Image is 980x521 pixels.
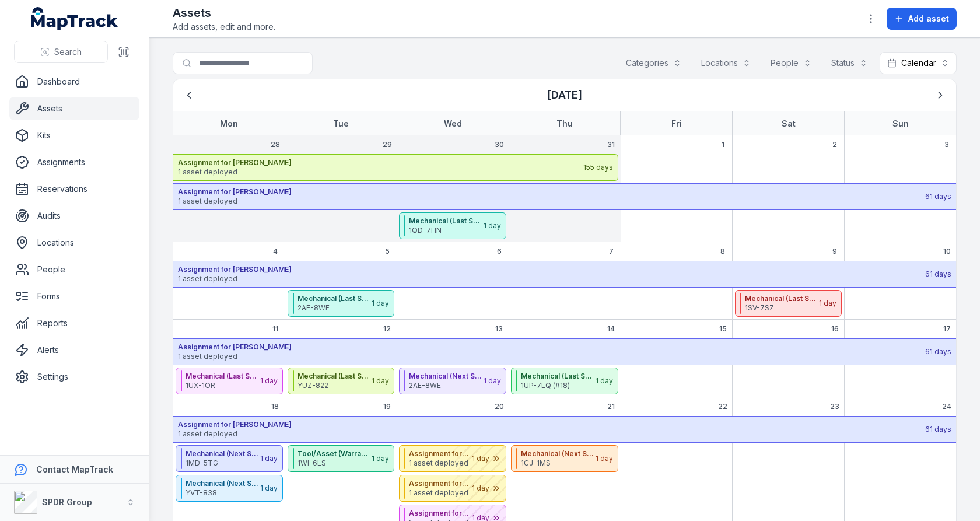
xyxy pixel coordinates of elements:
span: 8 [720,247,725,256]
button: Mechanical (Last Service Date)2AE-8WF1 day [288,290,395,317]
strong: Assignment for [PERSON_NAME] [178,187,924,197]
strong: SPDR Group [42,497,92,507]
strong: Mechanical (Last Service Date) [185,372,259,381]
strong: Assignment for [PERSON_NAME] [409,509,471,518]
span: 12 [383,324,391,334]
strong: Fri [671,118,682,128]
span: 1WI-6LS [297,459,371,468]
strong: Assignment for [PERSON_NAME] [178,342,924,352]
span: 1 asset deployed [178,274,924,284]
button: Assignment for [PERSON_NAME]1 asset deployed1 day [399,475,506,502]
strong: Sat [782,118,796,128]
a: Assignments [9,151,139,174]
span: 1 [722,140,724,149]
strong: Mechanical (Last Service Date) [297,372,371,381]
span: 1MD-5TG [185,459,259,468]
span: 4 [273,247,278,256]
span: 1QD-7HN [409,226,482,235]
strong: Assignment for [PERSON_NAME] [178,420,924,429]
a: People [9,258,139,281]
span: 13 [495,324,503,334]
span: 1CJ-1MS [521,459,594,468]
span: 20 [495,402,504,411]
span: 14 [607,324,615,334]
span: YVT-838 [185,488,259,498]
strong: Assignment for [PERSON_NAME] [409,479,471,488]
span: 1 asset deployed [409,459,471,468]
strong: Mechanical (Last Service Date) [521,372,594,381]
button: Tool/Asset (Warranty Expiry date)1WI-6LS1 day [288,445,395,472]
button: Mechanical (Last Service Date)1UP-7LQ (#18)1 day [511,368,618,394]
span: 30 [495,140,504,149]
button: Assignment for [PERSON_NAME]1 asset deployed1 day [399,445,506,472]
strong: Mechanical (Next Service Date) [521,449,594,459]
span: 24 [942,402,951,411]
span: 19 [383,402,391,411]
button: Mechanical (Last Service Date)1SV-7SZ1 day [735,290,842,317]
span: 16 [831,324,839,334]
button: Previous [178,84,200,106]
strong: Assignment for [PERSON_NAME] [178,158,582,167]
a: MapTrack [31,7,118,30]
span: 23 [830,402,839,411]
h3: [DATE] [547,87,582,103]
span: 10 [943,247,951,256]
a: Settings [9,365,139,389]
button: Mechanical (Next Service Date)2AE-8WE1 day [399,368,506,394]
a: Kits [9,124,139,147]
strong: Tue [333,118,349,128]
button: People [763,52,819,74]
a: Alerts [9,338,139,362]
strong: Mechanical (Last Service Date) [297,294,371,303]
strong: Mon [220,118,238,128]
span: 7 [609,247,614,256]
button: Add asset [887,8,957,30]
span: 1UX-1OR [185,381,259,390]
strong: Sun [892,118,909,128]
button: Calendar [880,52,957,74]
button: Categories [618,52,689,74]
a: Dashboard [9,70,139,93]
strong: Assignment for [PERSON_NAME] [178,265,924,274]
button: Status [824,52,875,74]
span: YUZ-822 [297,381,371,390]
button: Mechanical (Next Service Date)1MD-5TG1 day [176,445,283,472]
span: 1 asset deployed [178,352,924,361]
button: Assignment for [PERSON_NAME]1 asset deployed61 days [173,416,956,443]
strong: Wed [444,118,462,128]
a: Locations [9,231,139,254]
span: 9 [832,247,837,256]
span: 29 [383,140,392,149]
span: 22 [718,402,727,411]
span: 6 [497,247,502,256]
h2: Assets [173,5,275,21]
strong: Thu [556,118,573,128]
button: Assignment for [PERSON_NAME]1 asset deployed61 days [173,183,956,210]
span: 21 [607,402,615,411]
span: 1 asset deployed [178,167,582,177]
span: 3 [944,140,949,149]
button: Mechanical (Last Service Date)1QD-7HN1 day [399,212,506,239]
button: Next [929,84,951,106]
a: Reservations [9,177,139,201]
a: Reports [9,312,139,335]
strong: Assignment for [PERSON_NAME] [409,449,471,459]
a: Forms [9,285,139,308]
button: Assignment for [PERSON_NAME]1 asset deployed61 days [173,338,956,365]
button: Mechanical (Last Service Date)YUZ-8221 day [288,368,395,394]
span: 1UP-7LQ (#18) [521,381,594,390]
span: Add assets, edit and more. [173,21,275,33]
strong: Tool/Asset (Warranty Expiry date) [297,449,371,459]
button: Assignment for [PERSON_NAME]1 asset deployed155 days [173,154,618,181]
span: Add asset [908,13,949,25]
span: 1 asset deployed [409,488,471,498]
span: 11 [272,324,278,334]
button: Search [14,41,108,63]
strong: Mechanical (Last Service Date) [745,294,818,303]
a: Audits [9,204,139,228]
strong: Contact MapTrack [36,464,113,474]
span: 18 [271,402,279,411]
span: 2AE-8WF [297,303,371,313]
span: 15 [719,324,727,334]
strong: Mechanical (Last Service Date) [409,216,482,226]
